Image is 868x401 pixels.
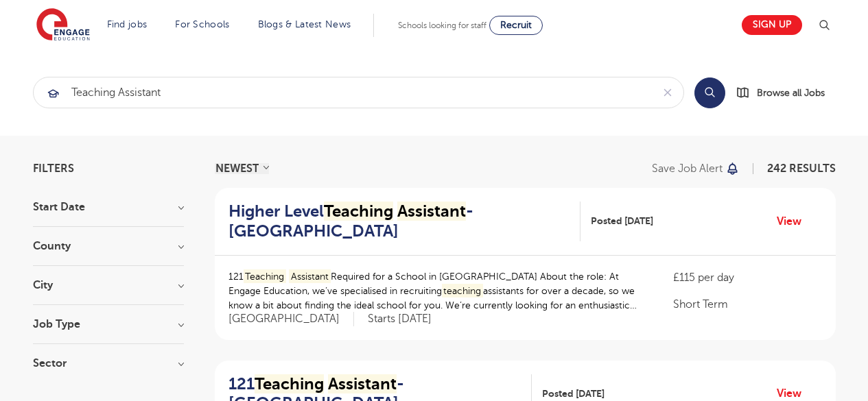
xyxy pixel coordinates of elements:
p: £115 per day [673,269,821,286]
button: Clear [652,77,683,108]
span: Recruit [500,20,532,30]
a: Recruit [489,16,543,35]
mark: Assistant [328,374,397,393]
span: Filters [33,163,74,174]
p: Save job alert [652,163,723,174]
button: Save job alert [652,163,740,174]
p: 121 Required for a School in [GEOGRAPHIC_DATA] About the role: At Engage Education, we’ve special... [228,269,646,313]
h3: City [33,280,184,291]
mark: teaching [442,284,484,298]
span: [GEOGRAPHIC_DATA] [228,312,354,326]
p: Short Term [673,296,821,313]
button: Search [694,77,725,108]
h3: County [33,241,184,252]
a: For Schools [175,19,229,29]
mark: Teaching [324,202,393,221]
div: Submit [33,77,684,108]
a: Sign up [742,15,802,35]
span: Posted [DATE] [591,214,653,228]
a: Higher LevelTeaching Assistant- [GEOGRAPHIC_DATA] [228,202,580,241]
h3: Start Date [33,202,184,212]
img: Engage Education [36,8,90,42]
mark: Teaching [244,269,287,284]
span: 242 RESULTS [767,162,836,175]
mark: Teaching [255,374,324,393]
mark: Assistant [397,202,466,221]
input: Submit [34,77,652,108]
p: Starts [DATE] [368,312,432,326]
a: Find jobs [107,19,148,29]
a: Blogs & Latest News [258,19,351,29]
h2: Higher Level - [GEOGRAPHIC_DATA] [228,202,570,241]
span: Schools looking for staff [398,21,486,30]
mark: Assistant [289,269,331,284]
h3: Sector [33,358,184,369]
h3: Job Type [33,319,184,330]
a: Browse all Jobs [736,85,836,101]
span: Posted [DATE] [542,387,605,401]
a: View [777,212,812,230]
span: Browse all Jobs [757,85,825,101]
